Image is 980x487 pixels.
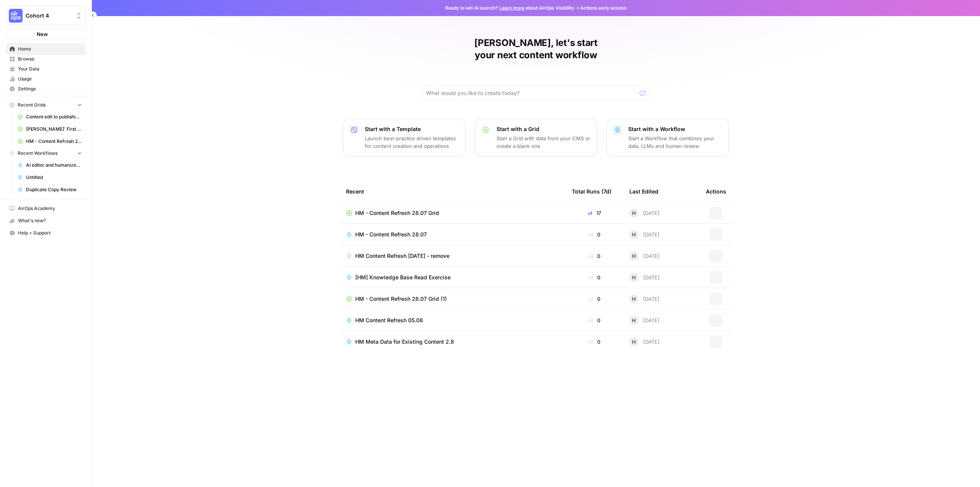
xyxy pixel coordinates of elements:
[6,227,85,239] button: Help + Support
[6,63,85,75] a: Your Data
[18,150,57,157] span: Recent Workflows
[346,295,560,303] a: HM - Content Refresh 28.07 Grid (1)
[629,181,658,202] div: Last Edited
[632,209,636,217] span: H
[346,209,560,217] a: HM - Content Refresh 28.07 Grid
[18,230,82,236] span: Help + Support
[355,231,427,238] span: HM - Content Refresh 28.07
[6,6,85,25] button: Workspace: Cohort 4
[355,295,447,303] span: HM - Content Refresh 28.07 Grid (1)
[572,231,617,238] div: 0
[629,251,660,261] div: [DATE]
[629,230,660,239] div: [DATE]
[445,5,574,11] span: Ready to win AI search? about AirOps Visibility
[632,295,636,303] span: H
[7,215,85,226] div: What's new?
[706,181,726,202] div: Actions
[421,37,651,61] h1: [PERSON_NAME], let's start your next content workflow
[572,295,617,303] div: 0
[497,134,591,150] p: Start a Grid with data from your CMS or create a blank one
[606,119,729,156] button: Start with a WorkflowStart a Workflow that combines your data, LLMs and human review
[499,5,524,11] a: Learn more
[6,28,85,40] button: New
[18,66,82,72] span: Your Data
[475,119,597,156] button: Start with a GridStart a Grid with data from your CMS or create a blank one
[346,252,560,260] a: HM Content Refresh [DATE] - remove
[629,316,660,325] div: [DATE]
[26,138,82,145] span: HM - Content Refresh 28.07 Grid
[26,162,82,169] span: AI editor and humanizer - review before publish [PB]
[14,111,85,123] a: Content edit to publishing: Writer draft-> Brand alignment edits-> Human review-> Add internal an...
[6,43,85,55] a: Home
[632,252,636,260] span: H
[6,73,85,85] a: Usage
[580,5,627,11] span: Actions early access
[628,125,722,133] p: Start with a Workflow
[18,85,82,92] span: Settings
[343,119,465,156] button: Start with a TemplateLaunch best-practice driven templates for content creation and operations
[355,274,451,281] span: [HM] Knowledge Base Read Exercise
[6,99,85,111] button: Recent Grids
[632,338,636,346] span: H
[18,56,82,62] span: Browse
[26,186,82,193] span: Duplicate Copy Review
[572,209,617,217] div: 17
[26,113,82,120] span: Content edit to publishing: Writer draft-> Brand alignment edits-> Human review-> Add internal an...
[6,53,85,65] a: Browse
[346,338,560,346] a: HM Meta Data for Existing Content 2.8
[426,89,637,97] input: What would you like to create today?
[629,294,660,303] div: [DATE]
[9,9,23,23] img: Cohort 4 Logo
[14,184,85,196] a: Duplicate Copy Review
[629,337,660,346] div: [DATE]
[572,181,611,202] div: Total Runs (7d)
[18,102,46,108] span: Recent Grids
[365,134,459,150] p: Launch best-practice driven templates for content creation and operations
[37,30,48,38] span: New
[6,215,85,227] button: What's new?
[355,252,449,260] span: HM Content Refresh [DATE] - remove
[6,148,85,159] button: Recent Workflows
[14,135,85,148] a: HM - Content Refresh 28.07 Grid
[632,231,636,238] span: H
[14,123,85,135] a: [PERSON_NAME]' First Flow Grid
[26,126,82,133] span: [PERSON_NAME]' First Flow Grid
[629,208,660,218] div: [DATE]
[497,125,591,133] p: Start with a Grid
[572,252,617,260] div: 0
[18,205,82,212] span: AirOps Academy
[26,174,82,181] span: Untitled
[355,209,439,217] span: HM - Content Refresh 28.07 Grid
[6,202,85,215] a: AirOps Academy
[346,181,560,202] div: Recent
[365,125,459,133] p: Start with a Template
[346,316,560,324] a: HM Content Refresh 05.08
[346,231,560,238] a: HM - Content Refresh 28.07
[628,134,722,150] p: Start a Workflow that combines your data, LLMs and human review
[14,171,85,184] a: Untitled
[572,338,617,346] div: 0
[18,46,82,52] span: Home
[6,83,85,95] a: Settings
[572,274,617,281] div: 0
[572,316,617,324] div: 0
[629,273,660,282] div: [DATE]
[346,274,560,281] a: [HM] Knowledge Base Read Exercise
[18,75,82,82] span: Usage
[355,316,423,324] span: HM Content Refresh 05.08
[632,316,636,324] span: H
[26,12,72,20] span: Cohort 4
[355,338,454,346] span: HM Meta Data for Existing Content 2.8
[632,274,636,281] span: H
[14,159,85,171] a: AI editor and humanizer - review before publish [PB]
